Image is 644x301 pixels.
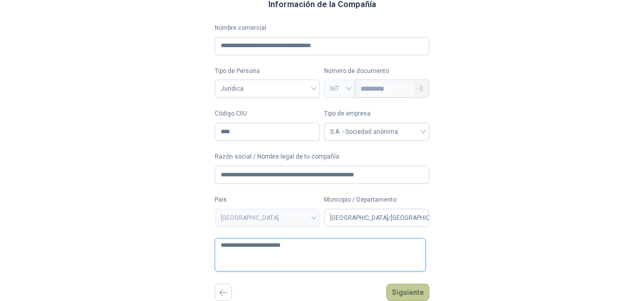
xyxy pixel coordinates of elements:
label: Código CIIU [215,109,320,119]
span: NIT [330,81,349,96]
label: Municipio / Departamento [324,195,429,205]
span: COLOMBIA [221,210,314,225]
span: Jurídica [221,81,314,96]
button: Siguiente [386,284,429,301]
label: Razón social / Nombre legal de tu compañía [215,152,429,162]
label: Tipo de Persona [215,66,320,76]
label: Tipo de empresa [324,109,429,119]
label: Pais [215,195,320,205]
span: - 0 [415,80,423,97]
p: Número de documento [324,66,429,76]
label: Nombre comercial [215,23,429,33]
span: S.A. - Sociedad anónima [330,124,423,139]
